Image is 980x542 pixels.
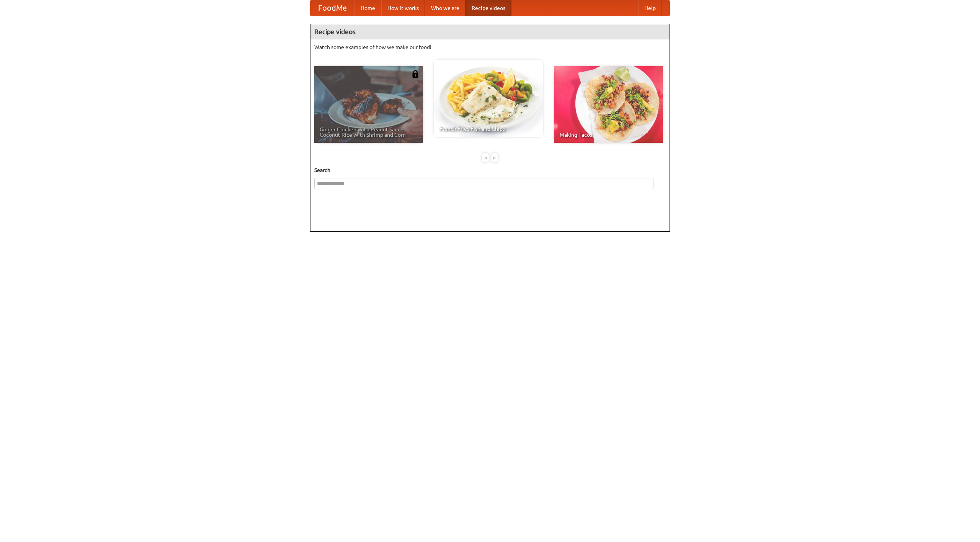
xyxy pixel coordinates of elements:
a: Making Tacos [554,66,663,143]
p: Watch some examples of how we make our food! [314,43,666,51]
a: Home [354,0,381,16]
span: French Fries Fish and Chips [439,126,537,131]
h5: Search [314,166,666,174]
h4: Recipe videos [310,24,670,39]
a: French Fries Fish and Chips [434,60,543,137]
div: » [491,153,498,162]
a: Recipe videos [465,0,511,16]
a: FoodMe [310,0,354,16]
div: « [482,153,489,162]
a: Help [638,0,662,16]
img: 483408.png [412,70,419,78]
a: How it works [381,0,425,16]
a: Who we are [425,0,465,16]
span: Making Tacos [560,132,658,138]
